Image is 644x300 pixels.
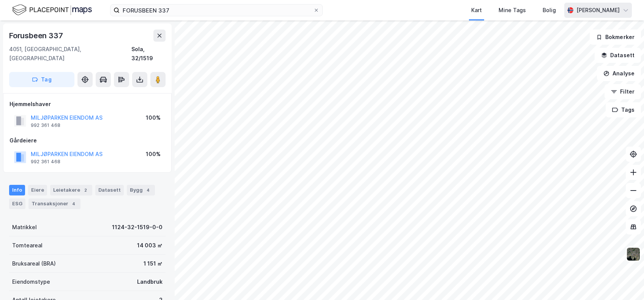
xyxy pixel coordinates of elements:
div: 100% [146,113,161,122]
div: 1 151 ㎡ [144,259,163,268]
div: Leietakere [50,185,92,195]
div: 4 [70,200,77,208]
div: ESG [9,198,25,209]
div: 992 361 468 [31,122,60,128]
div: Eiere [28,185,47,195]
div: Datasett [95,185,124,195]
div: Matrikkel [12,223,37,232]
div: Bygg [127,185,155,195]
div: 100% [146,150,161,159]
div: Info [9,185,25,195]
div: 4 [144,186,152,194]
iframe: Chat Widget [606,264,644,300]
button: Tags [606,102,641,117]
div: Kart [471,6,482,15]
button: Filter [605,84,641,99]
div: 14 003 ㎡ [137,241,163,250]
div: Forusbeen 337 [9,30,64,42]
div: 2 [82,186,89,194]
div: Hjemmelshaver [9,100,165,109]
div: Bruksareal (BRA) [12,259,56,268]
div: Tomteareal [12,241,43,250]
div: Kontrollprogram for chat [606,264,644,300]
button: Datasett [595,48,641,63]
img: 9k= [626,247,641,261]
div: Mine Tags [499,6,526,15]
button: Analyse [597,66,641,81]
div: Eiendomstype [12,277,50,286]
div: Sola, 32/1519 [131,45,166,63]
div: [PERSON_NAME] [576,6,620,15]
div: Bolig [543,6,556,15]
div: Gårdeiere [9,136,165,145]
div: 4051, [GEOGRAPHIC_DATA], [GEOGRAPHIC_DATA] [9,45,131,63]
div: Transaksjoner [28,198,80,209]
button: Tag [9,72,74,87]
img: logo.f888ab2527a4732fd821a326f86c7f29.svg [12,3,92,17]
div: 992 361 468 [31,159,60,165]
input: Søk på adresse, matrikkel, gårdeiere, leietakere eller personer [120,5,313,16]
button: Bokmerker [590,30,641,45]
div: 1124-32-1519-0-0 [112,223,163,232]
div: Landbruk [137,277,163,286]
